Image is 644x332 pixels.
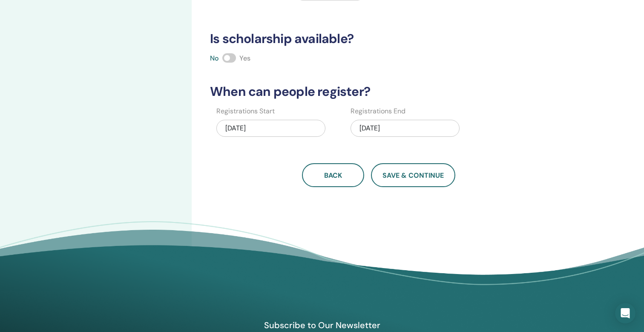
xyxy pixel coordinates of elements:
[216,120,325,137] div: [DATE]
[382,171,444,180] span: Save & Continue
[205,84,552,99] h3: When can people register?
[224,320,420,331] h4: Subscribe to Our Newsletter
[205,31,552,46] h3: Is scholarship available?
[239,54,250,63] span: Yes
[351,120,460,137] div: [DATE]
[615,303,635,323] div: Open Intercom Messenger
[302,163,364,187] button: Back
[324,171,342,180] span: Back
[351,106,405,116] label: Registrations End
[371,163,455,187] button: Save & Continue
[210,54,219,63] span: No
[216,106,275,116] label: Registrations Start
